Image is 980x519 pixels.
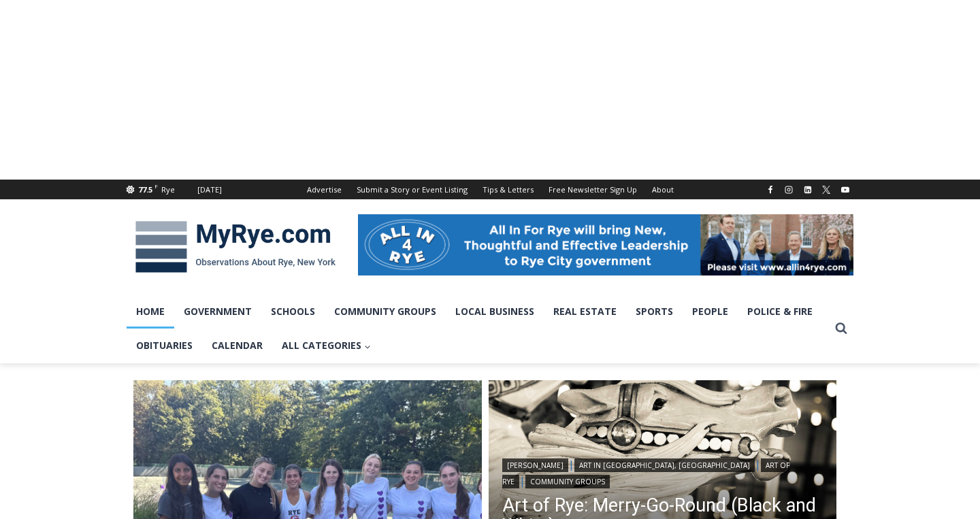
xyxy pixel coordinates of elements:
img: MyRye.com [127,212,344,282]
a: Community Groups [325,295,446,329]
a: Art of Rye [502,458,789,488]
a: All Categories [272,329,380,363]
a: Tips & Letters [475,180,541,199]
a: Government [174,295,261,329]
a: People [683,295,738,329]
div: [DATE] [197,184,222,196]
a: Real Estate [544,295,626,329]
a: Free Newsletter Sign Up [541,180,644,199]
span: All Categories [282,338,371,353]
a: Calendar [202,329,272,363]
div: | | | [502,456,823,488]
button: View Search Form [829,316,853,341]
a: Obituaries [127,329,202,363]
a: Submit a Story or Event Listing [349,180,475,199]
a: X [818,182,834,198]
a: Facebook [762,182,779,198]
a: Community Groups [525,475,610,488]
div: Rye [161,184,175,196]
img: All in for Rye [358,214,853,275]
a: Home [127,295,174,329]
a: About [644,180,681,199]
a: Local Business [446,295,544,329]
a: Linkedin [800,182,816,198]
a: Sports [626,295,683,329]
a: Instagram [781,182,797,198]
a: Schools [261,295,325,329]
span: F [154,182,158,190]
span: 77.5 [138,184,152,195]
a: Art in [GEOGRAPHIC_DATA], [GEOGRAPHIC_DATA] [574,458,755,472]
a: Advertise [299,180,349,199]
nav: Secondary Navigation [299,180,681,199]
a: Police & Fire [738,295,822,329]
nav: Primary Navigation [127,295,829,363]
a: [PERSON_NAME] [502,458,568,472]
a: YouTube [837,182,853,198]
